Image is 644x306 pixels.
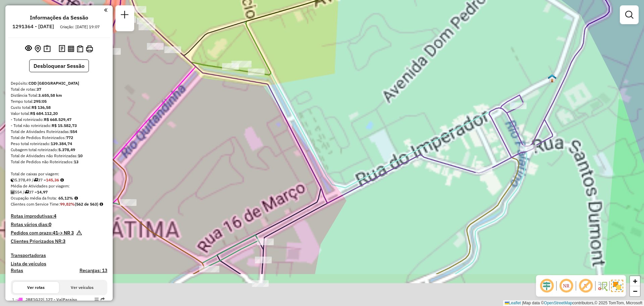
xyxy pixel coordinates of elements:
em: Opções [95,297,99,301]
img: 520 UDC Light Petropolis Centro [548,74,556,83]
strong: 37 [37,87,41,92]
button: Exibir sessão original [24,43,33,54]
div: Custo total: [11,104,107,111]
h4: Recargas: 13 [79,268,107,273]
span: | [522,301,523,305]
span: Clientes com Service Time: [11,202,60,207]
img: Fluxo de ruas [597,280,608,291]
div: Total de Atividades Roteirizadas: [11,129,107,135]
em: Há pedidos NR próximo a expirar [76,230,82,238]
span: Exibir rótulo [578,278,594,294]
strong: CDD [GEOGRAPHIC_DATA] [29,81,79,86]
div: - Total roteirizado: [11,117,107,123]
div: Total de rotas: [11,86,107,92]
h4: Informações da Sessão [30,14,88,21]
a: Zoom out [630,286,640,296]
strong: 772 [66,135,73,140]
div: Valor total: [11,111,107,117]
span: | 127 - ValParaiso [43,297,77,302]
strong: 0 [49,221,51,227]
h4: Lista de veículos [11,261,107,267]
strong: R$ 668.529,47 [44,117,71,122]
a: Rotas [11,268,23,273]
strong: 14,97 [37,189,48,194]
a: OpenStreetMap [544,301,573,305]
i: Total de Atividades [11,190,15,194]
strong: 3.655,58 km [38,93,62,98]
div: Cubagem total roteirizado: [11,147,107,153]
strong: 99,82% [60,202,75,207]
i: Total de rotas [24,190,29,194]
strong: 3 [63,238,65,244]
button: Centralizar mapa no depósito ou ponto de apoio [33,44,42,54]
button: Desbloquear Sessão [29,59,89,72]
div: Média de Atividades por viagem: [11,183,107,189]
span: Ocultar deslocamento [539,278,555,294]
strong: 139.384,74 [51,141,72,146]
button: Painel de Sugestão [42,44,52,54]
strong: R$ 15.582,73 [52,123,77,128]
div: Total de Pedidos não Roteirizados: [11,159,107,165]
em: Média calculada utilizando a maior ocupação (%Peso ou %Cubagem) de cada rota da sessão. Rotas cro... [74,196,78,200]
div: Depósito: [11,80,107,86]
span: − [633,287,637,295]
span: Ocultar NR [558,278,574,294]
strong: 295:05 [34,99,47,104]
button: Imprimir Rotas [85,44,94,54]
strong: 41 [53,230,58,236]
div: 5.378,49 / 37 = [11,177,107,183]
div: Total de Atividades não Roteirizadas: [11,153,107,159]
div: Distância Total: [11,92,107,98]
strong: R$ 136,58 [32,105,51,110]
em: Rota exportada [101,297,105,301]
strong: 13 [74,159,78,164]
strong: R$ 684.112,20 [30,111,58,116]
button: Logs desbloquear sessão [57,44,66,54]
button: Ver rotas [13,282,59,293]
h4: Pedidos com prazo: [11,230,74,236]
i: Meta Caixas/viagem: 155,90 Diferença: -10,54 [60,178,64,182]
div: Total de caixas por viagem: [11,171,107,177]
strong: 145,36 [46,177,59,182]
h4: Clientes Priorizados NR: [11,238,107,244]
h4: Rotas improdutivas: [11,213,107,219]
strong: 4 [54,213,56,219]
strong: 554 [70,129,77,134]
div: Peso total roteirizado: [11,141,107,147]
div: 554 / 37 = [11,189,107,195]
button: Visualizar Romaneio [75,44,85,54]
strong: 10 [78,153,83,158]
span: Ocupação média da frota: [11,195,57,201]
strong: 5.378,49 [58,147,75,152]
i: Cubagem total roteirizado [11,178,15,182]
strong: (562 de 563) [75,202,98,207]
a: Exibir filtros [623,8,636,21]
a: Zoom in [630,276,640,286]
strong: 65,12% [58,195,73,201]
span: JBE1G22 [25,297,43,302]
span: + [633,277,637,285]
strong: -> NR 3 [58,230,74,236]
a: Clique aqui para minimizar o painel [104,6,107,14]
div: Total de Pedidos Roteirizados: [11,135,107,141]
h4: Rotas vários dias: [11,222,107,227]
h4: Transportadoras [11,253,107,258]
button: Ver veículos [59,282,105,293]
div: - Total não roteirizado: [11,123,107,129]
a: Nova sessão e pesquisa [118,8,131,23]
h6: 1291364 - [DATE] [12,24,54,30]
i: Total de rotas [34,178,38,182]
div: Tempo total: [11,98,107,104]
span: 1 - [12,297,77,302]
button: Visualizar relatório de Roteirização [66,44,75,53]
div: Map data © contributors,© 2025 TomTom, Microsoft [503,300,644,306]
a: Leaflet [505,301,521,305]
img: Exibir/Ocultar setores [611,280,623,292]
em: Rotas cross docking consideradas [100,202,103,206]
div: Criação: [DATE] 19:07 [57,24,102,30]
